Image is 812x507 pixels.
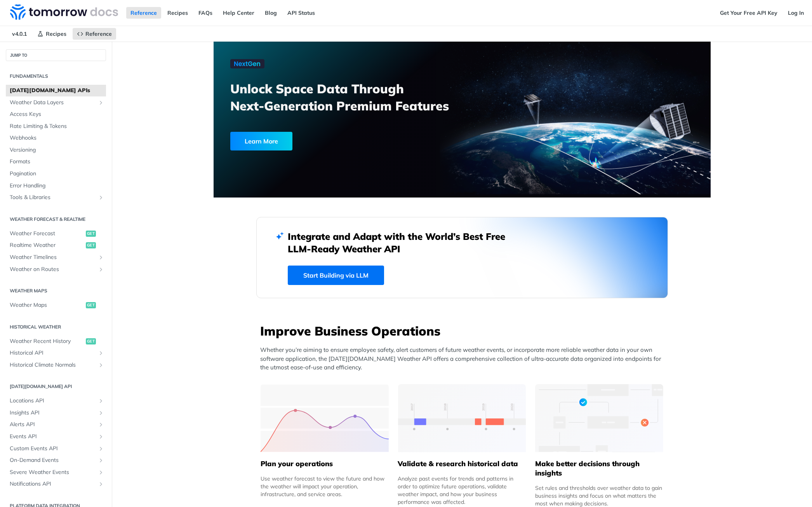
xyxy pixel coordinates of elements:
a: Locations APIShow subpages for Locations API [6,395,106,407]
a: Custom Events APIShow subpages for Custom Events API [6,443,106,455]
a: Reference [73,28,116,40]
a: Rate Limiting & Tokens [6,121,106,132]
span: Severe Weather Events [10,469,96,476]
span: Tools & Libraries [10,194,96,201]
button: Show subpages for Events API [98,434,104,440]
span: [DATE][DOMAIN_NAME] APIs [10,87,104,94]
span: Alerts API [10,421,96,428]
span: On-Demand Events [10,456,96,464]
div: Use weather forecast to view the future and how the weather will impact your operation, infrastru... [261,475,389,498]
div: Learn More [230,132,292,150]
a: Historical Climate NormalsShow subpages for Historical Climate Normals [6,359,106,371]
h5: Plan your operations [261,459,389,469]
img: NextGen [230,59,264,68]
a: Insights APIShow subpages for Insights API [6,407,106,419]
img: Tomorrow.io Weather API Docs [10,4,118,20]
a: Help Center [219,7,259,19]
a: Recipes [33,28,71,40]
button: Show subpages for Historical API [98,350,104,356]
span: Insights API [10,409,96,417]
button: Show subpages for Weather Timelines [98,254,104,260]
span: Historical Climate Normals [10,361,96,369]
span: Access Keys [10,110,104,118]
img: 13d7ca0-group-496-2.svg [398,384,526,452]
button: Show subpages for Historical Climate Normals [98,362,104,368]
h2: Weather Forecast & realtime [6,216,106,223]
a: On-Demand EventsShow subpages for On-Demand Events [6,455,106,466]
span: Versioning [10,146,104,154]
a: Weather Mapsget [6,299,106,311]
div: Analyze past events for trends and patterns in order to optimize future operations, validate weat... [398,475,526,506]
a: Recipes [163,7,192,19]
span: Locations API [10,397,96,405]
a: Notifications APIShow subpages for Notifications API [6,478,106,490]
span: Events API [10,433,96,441]
h3: Unlock Space Data Through Next-Generation Premium Features [230,80,471,114]
a: Learn More [230,132,423,150]
a: Get Your Free API Key [716,7,782,19]
button: Show subpages for Locations API [98,398,104,404]
span: get [86,338,96,344]
span: Formats [10,158,104,166]
a: Alerts APIShow subpages for Alerts API [6,419,106,430]
span: Recipes [46,30,66,37]
p: Whether you’re aiming to ensure employee safety, alert customers of future weather events, or inc... [260,346,668,372]
a: Severe Weather EventsShow subpages for Severe Weather Events [6,467,106,478]
button: Show subpages for Insights API [98,410,104,416]
a: API Status [283,7,319,19]
img: 39565e8-group-4962x.svg [261,384,389,452]
h2: Integrate and Adapt with the World’s Best Free LLM-Ready Weather API [288,230,517,255]
a: Start Building via LLM [288,266,384,285]
a: Realtime Weatherget [6,240,106,251]
a: Webhooks [6,132,106,144]
h2: Historical Weather [6,323,106,330]
a: Weather Data LayersShow subpages for Weather Data Layers [6,97,106,108]
button: Show subpages for Alerts API [98,421,104,428]
span: Historical API [10,349,96,357]
a: Weather Recent Historyget [6,336,106,347]
span: Weather Forecast [10,230,84,238]
button: Show subpages for Weather on Routes [98,266,104,273]
span: Pagination [10,170,104,178]
h5: Validate & research historical data [398,459,526,469]
span: Weather Recent History [10,337,84,345]
a: Formats [6,156,106,168]
a: Versioning [6,144,106,156]
span: Notifications API [10,480,96,488]
h5: Make better decisions through insights [535,459,663,478]
a: Weather on RoutesShow subpages for Weather on Routes [6,264,106,275]
a: Weather TimelinesShow subpages for Weather Timelines [6,252,106,263]
a: Access Keys [6,108,106,120]
button: JUMP TO [6,49,106,61]
a: Log In [784,7,808,19]
a: Blog [261,7,281,19]
button: Show subpages for Severe Weather Events [98,469,104,476]
span: Weather Data Layers [10,99,96,107]
a: [DATE][DOMAIN_NAME] APIs [6,85,106,96]
span: Reference [85,30,112,37]
span: Weather Timelines [10,253,96,261]
span: Weather on Routes [10,266,96,273]
a: Tools & LibrariesShow subpages for Tools & Libraries [6,192,106,203]
button: Show subpages for Notifications API [98,481,104,487]
button: Show subpages for Custom Events API [98,446,104,452]
h2: Weather Maps [6,287,106,294]
span: Realtime Weather [10,241,84,249]
a: Pagination [6,168,106,180]
span: get [86,231,96,237]
span: get [86,242,96,248]
button: Show subpages for Tools & Libraries [98,194,104,201]
span: v4.0.1 [8,28,31,40]
a: Weather Forecastget [6,228,106,240]
h2: Fundamentals [6,73,106,80]
span: Webhooks [10,134,104,142]
a: Historical APIShow subpages for Historical API [6,347,106,359]
span: get [86,302,96,308]
span: Weather Maps [10,301,84,309]
h3: Improve Business Operations [260,322,668,339]
h2: [DATE][DOMAIN_NAME] API [6,383,106,390]
a: FAQs [194,7,217,19]
img: a22d113-group-496-32x.svg [535,384,663,452]
span: Custom Events API [10,445,96,453]
a: Reference [126,7,161,19]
